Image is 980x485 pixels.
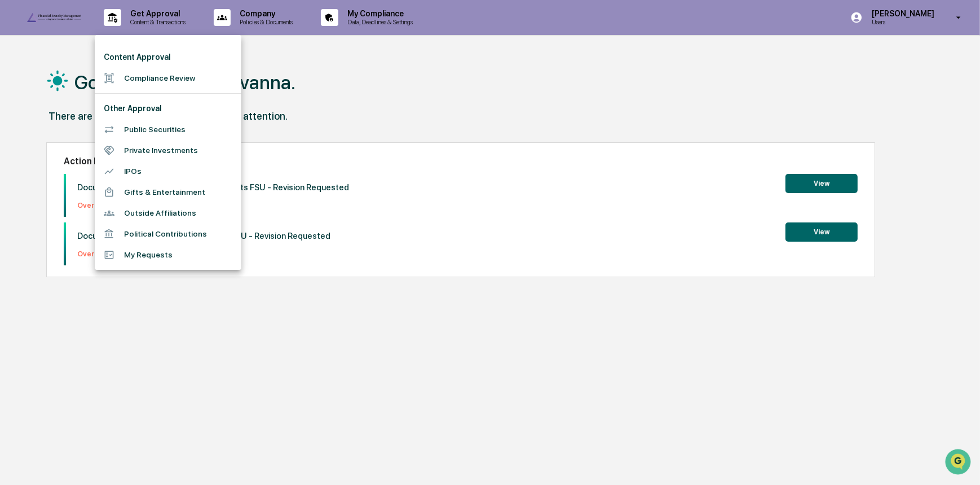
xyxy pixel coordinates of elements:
[112,191,136,200] span: Pylon
[93,142,140,154] span: Attestations
[38,98,143,107] div: We're available if you need us!
[95,68,241,89] li: Compliance Review
[95,182,241,203] li: Gifts & Entertainment
[23,164,71,175] span: Data Lookup
[95,244,241,265] li: My Requests
[192,90,205,103] button: Start new chat
[95,161,241,182] li: IPOs
[11,143,20,152] div: 🖐️
[95,203,241,224] li: Outside Affiliations
[80,191,136,200] a: Powered byPylon
[95,98,241,119] li: Other Approval
[11,86,32,107] img: 1746055101610-c473b297-6a78-478c-a979-82029cc54cd1
[95,224,241,244] li: Political Contributions
[7,159,76,180] a: 🔎Data Lookup
[38,86,185,98] div: Start new chat
[944,448,974,478] iframe: Open customer support
[11,165,20,174] div: 🔎
[82,143,91,152] div: 🗄️
[95,47,241,68] li: Content Approval
[23,142,73,154] span: Preclearance
[77,138,144,158] a: 🗄️Attestations
[95,140,241,161] li: Private Investments
[11,24,205,42] p: How can we help?
[7,138,77,158] a: 🖐️Preclearance
[95,119,241,140] li: Public Securities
